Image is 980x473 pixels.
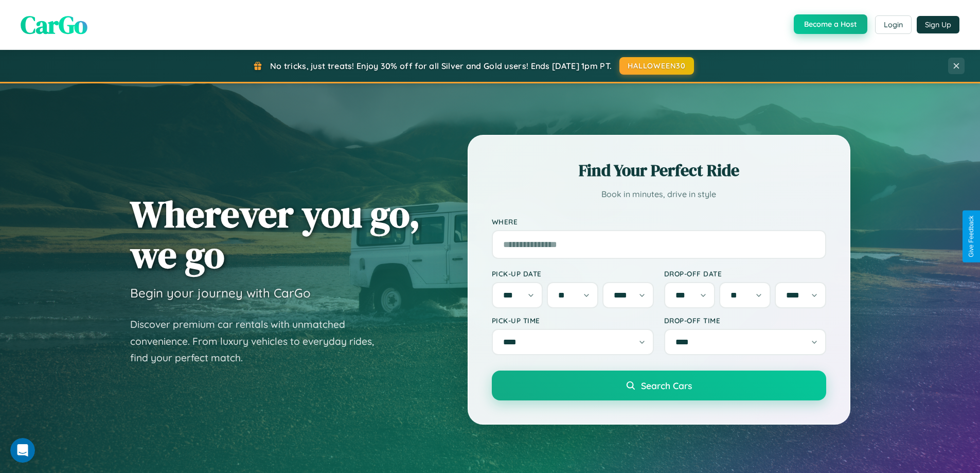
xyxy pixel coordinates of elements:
label: Drop-off Date [664,269,826,278]
span: Search Cars [641,380,692,391]
button: Become a Host [794,14,867,34]
h3: Begin your journey with CarGo [130,285,311,301]
h2: Find Your Perfect Ride [492,159,826,182]
label: Drop-off Time [664,316,826,325]
h1: Wherever you go, we go [130,194,420,275]
button: HALLOWEEN30 [619,57,694,75]
button: Search Cars [492,371,826,400]
span: CarGo [21,8,87,42]
p: Discover premium car rentals with unmatched convenience. From luxury vehicles to everyday rides, ... [130,316,387,366]
label: Pick-up Time [492,316,654,325]
span: No tricks, just treats! Enjoy 30% off for all Silver and Gold users! Ends [DATE] 1pm PT. [270,61,612,71]
div: Give Feedback [968,216,975,257]
label: Pick-up Date [492,269,654,278]
label: Where [492,217,826,226]
button: Sign Up [917,16,959,33]
iframe: Intercom live chat [10,438,35,463]
p: Book in minutes, drive in style [492,187,826,202]
button: Login [875,15,912,34]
